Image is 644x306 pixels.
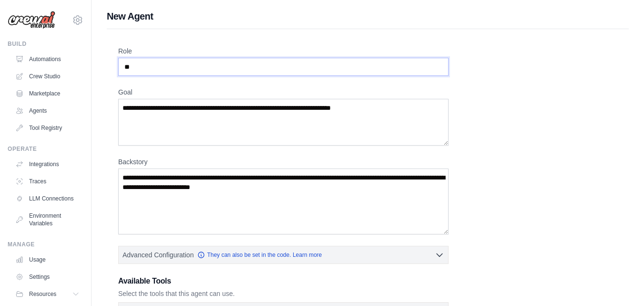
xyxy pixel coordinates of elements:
[11,86,83,101] a: Marketplace
[11,252,83,267] a: Usage
[11,208,83,231] a: Environment Variables
[8,241,83,248] div: Manage
[118,87,449,97] label: Goal
[11,174,83,189] a: Traces
[197,251,322,259] a: They can also be set in the code. Learn more
[11,157,83,172] a: Integrations
[119,246,448,264] button: Advanced Configuration They can also be set in the code. Learn more
[11,120,83,136] a: Tool Registry
[8,40,83,48] div: Build
[118,46,449,56] label: Role
[11,269,83,285] a: Settings
[11,191,83,206] a: LLM Connections
[29,290,56,298] span: Resources
[11,103,83,118] a: Agents
[11,69,83,84] a: Crew Studio
[118,275,449,287] h3: Available Tools
[11,52,83,67] a: Automations
[118,289,449,298] p: Select the tools that this agent can use.
[118,157,449,167] label: Backstory
[11,286,83,302] button: Resources
[8,11,55,29] img: Logo
[8,145,83,153] div: Operate
[107,10,629,23] h1: New Agent
[123,250,194,260] span: Advanced Configuration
